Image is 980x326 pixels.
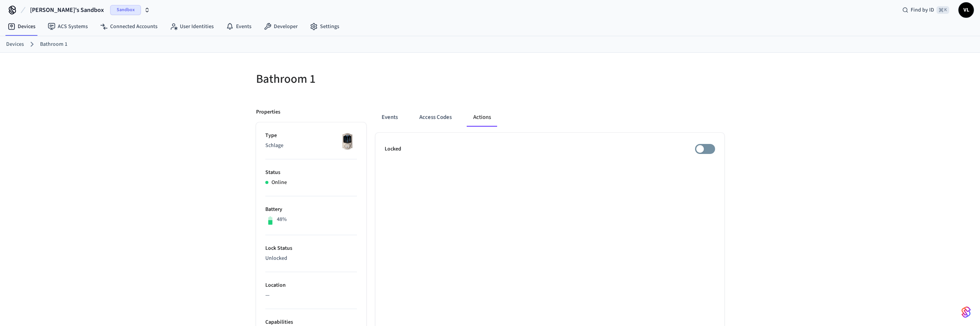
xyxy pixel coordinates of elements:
[265,254,357,262] p: Unlocked
[375,108,724,127] div: ant example
[265,291,357,299] p: —
[40,40,67,48] a: Bathroom 1
[110,5,141,15] span: Sandbox
[94,20,164,33] a: Connected Accounts
[385,145,401,153] p: Locked
[220,20,258,33] a: Events
[258,20,304,33] a: Developer
[42,20,94,33] a: ACS Systems
[256,71,486,87] h5: Bathroom 1
[265,142,357,150] p: Schlage
[958,2,974,18] button: VL
[6,40,24,48] a: Devices
[959,3,973,17] span: VL
[265,169,357,177] p: Status
[304,20,345,33] a: Settings
[936,6,949,14] span: ⌘ K
[30,5,104,15] span: [PERSON_NAME]'s Sandbox
[2,20,42,33] a: Devices
[265,244,357,252] p: Lock Status
[962,306,971,318] img: SeamLogoGradient.69752ec5.svg
[375,108,404,127] button: Events
[164,20,220,33] a: User Identities
[265,132,357,140] p: Type
[896,3,955,17] div: Find by ID⌘ K
[265,206,357,214] p: Battery
[338,132,357,151] img: Schlage Sense Smart Deadbolt with Camelot Trim, Front
[271,179,287,187] p: Online
[413,108,458,127] button: Access Codes
[911,6,934,14] span: Find by ID
[277,216,287,224] p: 48%
[467,108,497,127] button: Actions
[265,281,357,289] p: Location
[256,108,280,116] p: Properties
